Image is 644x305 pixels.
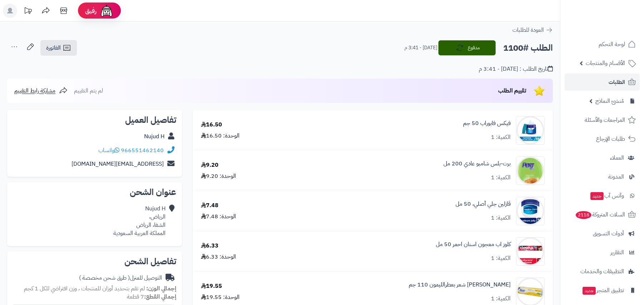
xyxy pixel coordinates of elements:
[74,86,103,95] span: لم يتم التقييم
[516,116,544,145] img: 6401107a68f54f343986a07017a984e4a682-90x90.jpg
[404,44,437,51] small: [DATE] - 3:41 م
[565,130,640,147] a: طلبات الإرجاع
[99,4,114,18] img: ai-face.png
[565,74,640,91] a: الطلبات
[610,247,624,257] span: التقارير
[201,242,218,250] div: 6.33
[409,281,511,289] a: [PERSON_NAME] شعر بعطرالليمون 110 جم
[19,4,37,20] a: تحديثات المنصة
[79,274,162,282] div: التوصيل للمنزل
[85,6,97,15] span: رفيق
[565,263,640,280] a: التطبيقات والخدمات
[121,146,164,155] a: 966551462140
[516,237,544,266] img: 152053849ba2b1b7bb7730cff734707d2246d-90x90.jpg
[491,133,511,141] div: الكمية: 1
[14,86,55,95] span: مشاركة رابط التقييم
[498,86,526,95] span: تقييم الطلب
[565,187,640,204] a: وآتس آبجديد
[443,160,511,168] a: برت-بلس شامبو عادي 200 مل
[599,39,625,49] span: لوحة التحكم
[491,295,511,303] div: الكمية: 1
[144,132,164,141] a: Nujud H
[512,26,544,34] span: العودة للطلبات
[201,161,218,169] div: 9.20
[565,244,640,261] a: التقارير
[595,96,624,106] span: مُنشئ النماذج
[14,86,68,95] a: مشاركة رابط التقييم
[479,65,553,73] div: تاريخ الطلب : [DATE] - 3:41 م
[565,149,640,166] a: العملاء
[201,172,236,180] div: الوحدة: 9.20
[98,146,119,155] a: واتساب
[13,116,176,124] h2: تفاصيل العميل
[609,77,625,87] span: الطلبات
[79,274,130,282] span: ( طرق شحن مخصصة )
[565,168,640,185] a: المدونة
[516,156,544,185] img: 9320a784fd653438688fce80dc59f8caf675-90x90.png
[582,285,624,295] span: تطبيق المتجر
[46,44,61,52] span: الفاتورة
[438,40,496,55] button: مدفوع
[575,211,592,219] span: 2118
[565,282,640,299] a: تطبيق المتجرجديد
[72,160,164,168] a: [EMAIL_ADDRESS][DOMAIN_NAME]
[582,287,596,295] span: جديد
[590,192,604,200] span: جديد
[516,197,544,225] img: 13937b309930598e54b2fbc67c0823a7af065-90x90.jpg
[201,212,236,221] div: الوحدة: 7.48
[201,282,222,290] div: 19.55
[13,257,176,266] h2: تفاصيل الشحن
[113,205,166,237] div: Nujud H الرياض، الشفا، الرياض المملكة العربية السعودية
[512,26,553,34] a: العودة للطلبات
[456,200,511,208] a: ڤازلين جلي أصلي، 50 مل
[565,36,640,53] a: لوحة التحكم
[610,153,624,163] span: العملاء
[565,225,640,242] a: أدوات التسويق
[144,292,176,301] strong: إجمالي القطع:
[201,293,240,301] div: الوحدة: 19.55
[590,191,624,201] span: وآتس آب
[201,132,240,140] div: الوحدة: 16.50
[586,58,625,68] span: الأقسام والمنتجات
[491,174,511,182] div: الكمية: 1
[575,210,625,220] span: السلات المتروكة
[463,119,511,127] a: فيكس فابوراب 50 جم
[40,40,77,56] a: الفاتورة
[596,134,625,144] span: طلبات الإرجاع
[565,206,640,223] a: السلات المتروكة2118
[491,214,511,222] div: الكمية: 1
[608,172,624,182] span: المدونة
[127,292,176,301] small: 7 قطعة
[201,253,236,261] div: الوحدة: 6.33
[24,284,145,293] span: لم تقم بتحديد أوزان للمنتجات ، وزن افتراضي للكل 1 كجم
[491,254,511,262] div: الكمية: 1
[201,121,222,129] div: 16.50
[595,5,637,20] img: logo-2.png
[580,266,624,276] span: التطبيقات والخدمات
[436,240,511,249] a: كلوز اب معجون اسنان احمر 50 مل
[146,284,176,293] strong: إجمالي الوزن:
[503,41,553,55] h2: الطلب #1100
[593,229,624,239] span: أدوات التسويق
[13,188,176,196] h2: عنوان الشحن
[565,111,640,129] a: المراجعات والأسئلة
[585,115,625,125] span: المراجعات والأسئلة
[201,201,218,210] div: 7.48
